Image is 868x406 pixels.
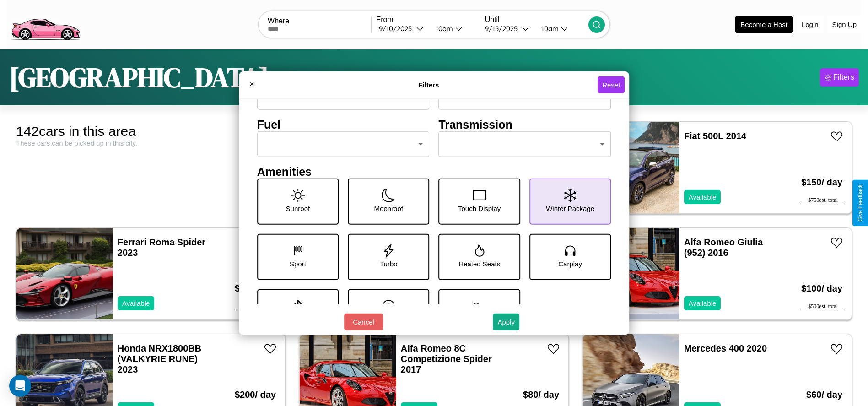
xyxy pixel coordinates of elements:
button: 10am [428,24,480,33]
label: Where [268,17,371,25]
a: Alfa Romeo 8C Competizione Spider 2017 [401,343,492,374]
h4: Transmission [439,118,611,131]
a: Ferrari Roma Spider 2023 [118,237,205,258]
p: Available [689,191,717,203]
a: Mercedes 400 2020 [684,343,767,353]
a: Fiat 500L 2014 [684,131,746,141]
p: Moonroof [374,202,403,214]
h3: $ 150 / day [801,168,842,197]
button: Reset [598,76,625,93]
h4: Fuel [257,118,430,131]
button: Filters [820,68,859,87]
p: Turbo [380,257,398,270]
h3: $ 100 / day [801,274,842,303]
div: Give Feedback [857,184,863,222]
div: $ 1000 est. total [235,303,276,310]
a: Honda NRX1800BB (VALKYRIE RUNE) 2023 [118,343,201,374]
div: 9 / 10 / 2025 [379,24,416,33]
div: 142 cars in this area [16,124,286,139]
p: Available [122,297,150,309]
div: $ 500 est. total [801,303,842,310]
h4: Amenities [257,165,611,178]
p: Heated Seats [458,257,500,270]
button: Cancel [344,314,383,330]
button: Apply [493,314,519,330]
button: Sign Up [828,16,861,33]
img: logo [7,5,84,43]
button: Login [797,16,823,33]
p: Carplay [558,257,582,270]
button: 9/10/2025 [376,24,428,33]
div: Filters [833,73,854,82]
h3: $ 200 / day [235,274,276,303]
button: Become a Host [735,16,793,33]
p: Available [689,297,717,309]
p: Winter Package [546,202,594,214]
div: 9 / 15 / 2025 [485,24,522,33]
p: Sport [290,257,306,270]
h1: [GEOGRAPHIC_DATA] [9,59,269,96]
p: Touch Display [458,202,501,214]
h4: Filters [260,81,598,89]
div: Open Intercom Messenger [9,375,31,397]
div: These cars can be picked up in this city. [16,139,286,147]
div: 10am [537,24,561,33]
div: $ 750 est. total [801,197,842,204]
a: Alfa Romeo Giulia (952) 2016 [684,237,763,258]
button: 10am [534,24,588,33]
div: 10am [431,24,455,33]
label: From [376,16,480,24]
p: Sunroof [286,202,310,214]
label: Until [485,16,588,24]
